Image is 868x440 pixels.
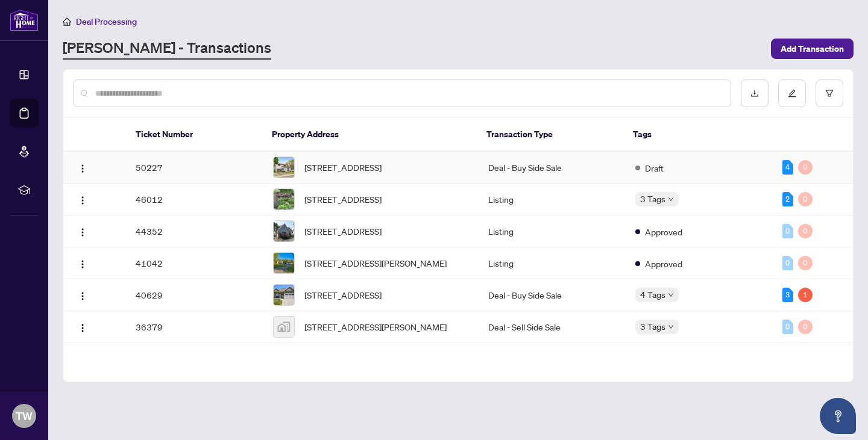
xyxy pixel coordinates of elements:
[816,79,843,107] button: filter
[798,320,813,334] div: 0
[274,285,294,305] img: thumbnail-img
[73,317,92,336] button: Logo
[126,343,263,434] td: 35042
[274,221,294,241] img: thumbnail-img
[274,253,294,273] img: thumbnail-img
[78,323,87,333] img: Logo
[16,407,33,424] span: TW
[304,225,382,238] span: [STREET_ADDRESS]
[771,39,854,59] button: Add Transaction
[73,222,92,241] button: Logo
[304,161,382,174] span: [STREET_ADDRESS]
[479,152,626,184] td: Deal - Buy Side Sale
[782,192,793,206] div: 2
[645,257,682,270] span: Approved
[63,38,271,60] a: [PERSON_NAME] - Transactions
[479,279,626,311] td: Deal - Buy Side Sale
[78,291,87,301] img: Logo
[820,398,856,434] button: Open asap
[274,157,294,178] img: thumbnail-img
[126,184,263,215] td: 46012
[73,253,92,273] button: Logo
[645,225,682,238] span: Approved
[798,288,813,302] div: 1
[479,215,626,247] td: Listing
[798,160,813,175] div: 0
[479,184,626,215] td: Listing
[781,39,844,58] span: Add Transaction
[640,320,665,333] span: 3 Tags
[78,196,87,205] img: Logo
[668,196,674,202] span: down
[262,118,477,152] th: Property Address
[63,17,71,26] span: home
[304,320,447,333] span: [STREET_ADDRESS][PERSON_NAME]
[126,279,263,311] td: 40629
[126,311,263,343] td: 36379
[645,161,664,175] span: Draft
[668,324,674,330] span: down
[782,320,793,334] div: 0
[477,118,623,152] th: Transaction Type
[78,259,87,269] img: Logo
[479,247,626,279] td: Listing
[274,317,294,337] img: thumbnail-img
[274,189,294,209] img: thumbnail-img
[623,118,770,152] th: Tags
[782,256,793,270] div: 0
[788,89,796,98] span: edit
[78,228,87,237] img: Logo
[126,247,263,279] td: 41042
[782,160,793,175] div: 4
[126,215,263,247] td: 44352
[798,192,813,206] div: 0
[782,288,793,302] div: 3
[73,190,92,209] button: Logo
[479,311,626,343] td: Deal - Sell Side Sale
[778,79,806,107] button: edit
[126,118,263,152] th: Ticket Number
[73,285,92,305] button: Logo
[73,158,92,177] button: Logo
[304,256,447,270] span: [STREET_ADDRESS][PERSON_NAME]
[798,256,813,270] div: 0
[640,192,665,206] span: 3 Tags
[825,89,834,98] span: filter
[741,79,769,107] button: download
[126,152,263,184] td: 50227
[76,16,137,27] span: Deal Processing
[668,292,674,298] span: down
[78,164,87,173] img: Logo
[479,343,626,434] td: Listing
[304,288,382,302] span: [STREET_ADDRESS]
[304,193,382,206] span: [STREET_ADDRESS]
[10,9,39,31] img: logo
[750,89,759,98] span: download
[782,224,793,238] div: 0
[798,224,813,238] div: 0
[640,288,665,302] span: 4 Tags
